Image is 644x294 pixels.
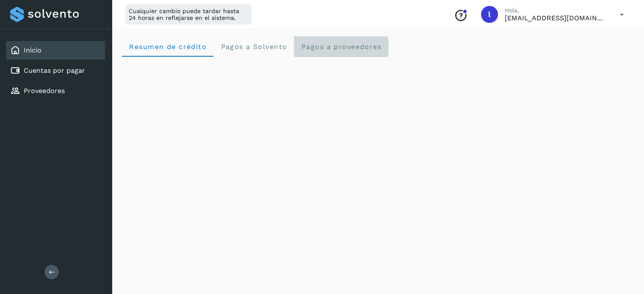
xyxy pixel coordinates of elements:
div: Inicio [6,41,105,60]
a: Inicio [24,46,41,54]
a: Proveedores [24,87,65,95]
div: Cuentas por pagar [6,61,105,80]
a: Cuentas por pagar [24,66,85,74]
div: Cualquier cambio puede tardar hasta 24 horas en reflejarse en el sistema. [125,4,252,25]
div: Proveedores [6,82,105,100]
p: lc_broca@hotmail.com [505,14,606,22]
p: Hola, [505,7,606,14]
span: Pagos a proveedores [301,43,381,51]
span: Pagos a Solvento [220,43,287,51]
span: Resumen de crédito [129,43,207,51]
